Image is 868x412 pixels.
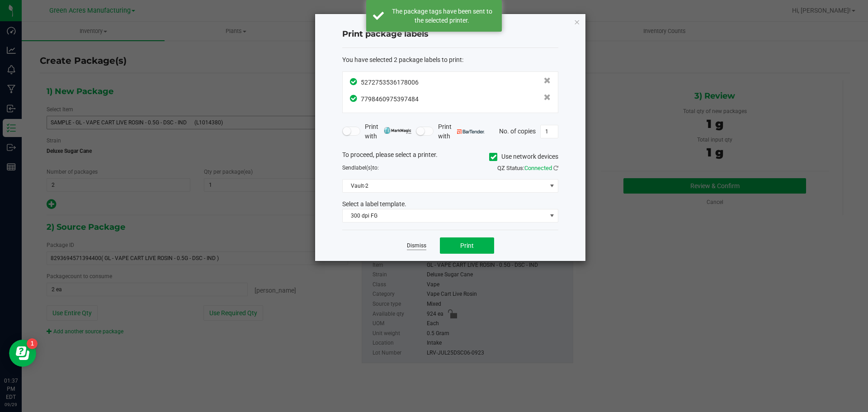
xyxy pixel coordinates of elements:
span: 5272753536178006 [361,79,419,86]
div: Select a label template. [335,199,565,209]
span: QZ Status: [497,165,558,171]
span: Connected [524,165,552,171]
span: 300 dpi FG [343,209,547,222]
span: No. of copies [499,127,536,134]
span: 7798460975397484 [361,95,419,103]
iframe: Resource center unread badge [27,338,38,349]
span: label(s) [354,165,373,171]
span: Print with [438,122,485,141]
span: You have selected 2 package labels to print [342,56,462,63]
span: Send to: [342,165,379,171]
iframe: Resource center [9,340,36,367]
span: Print with [365,122,411,141]
label: Use network devices [489,152,558,161]
img: bartender.png [457,129,485,134]
span: In Sync [350,94,359,103]
div: To proceed, please select a printer. [335,150,565,164]
span: Vault-2 [343,180,547,192]
div: The package tags have been sent to the selected printer. [389,7,495,25]
a: Dismiss [407,242,426,250]
button: Print [440,237,494,254]
span: Print [460,242,474,249]
span: In Sync [350,77,359,86]
img: mark_magic_cybra.png [384,127,411,134]
div: : [342,55,558,65]
h4: Print package labels [342,28,558,40]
